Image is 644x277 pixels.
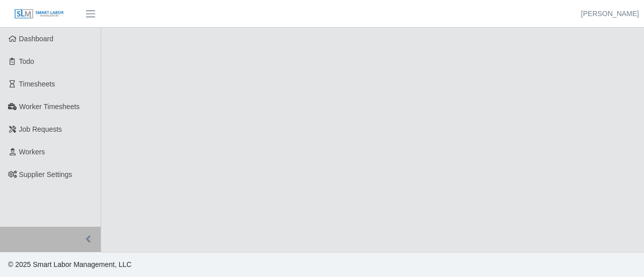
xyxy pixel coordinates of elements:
span: Dashboard [19,35,54,43]
span: Worker Timesheets [19,103,79,111]
span: Supplier Settings [19,170,72,178]
a: [PERSON_NAME] [581,9,639,19]
span: Workers [19,148,45,156]
span: Timesheets [19,80,55,88]
img: SLM Logo [14,9,64,20]
span: Job Requests [19,125,62,133]
span: Todo [19,57,34,65]
span: © 2025 Smart Labor Management, LLC [8,260,131,268]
